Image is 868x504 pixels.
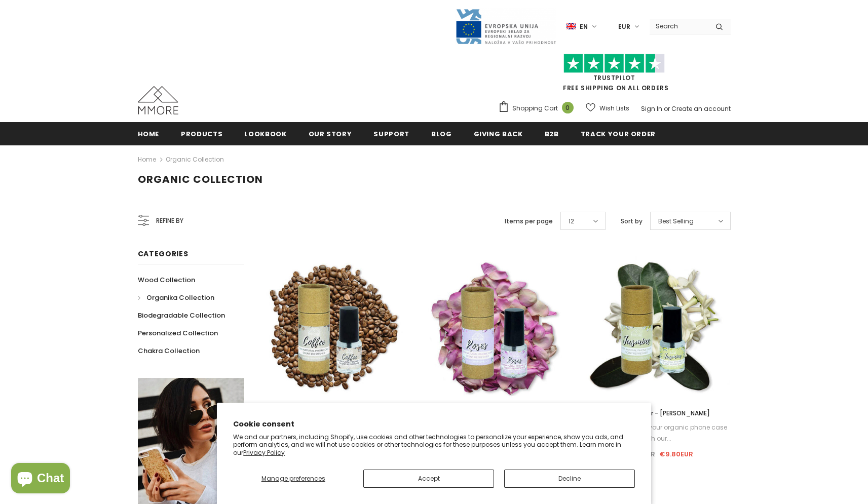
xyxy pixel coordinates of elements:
span: Shopping Cart [512,103,558,113]
span: Organika Collection [146,293,214,302]
label: Items per page [505,216,553,226]
a: Wood Collection [138,271,195,289]
img: Trust Pilot Stars [563,54,665,73]
span: Giving back [474,129,523,139]
label: Sort by [621,216,643,226]
button: Accept [363,470,494,488]
div: Refresh the scent of your organic phone case with our... [583,422,730,444]
span: 12 [569,216,574,226]
img: Javni Razpis [455,8,556,45]
a: Blog [431,122,452,145]
span: Personalized Collection [138,328,218,338]
span: Wish Lists [599,103,629,113]
h2: Cookie consent [233,419,635,430]
span: Home [138,129,160,139]
span: Our Story [309,129,352,139]
a: Privacy Policy [243,448,285,457]
span: en [580,22,588,32]
inbox-online-store-chat: Shopify online store chat [8,463,73,496]
span: Track your order [581,129,656,139]
span: €9.80EUR [659,449,693,459]
a: Chakra Collection [138,342,200,360]
a: Personalized Collection [138,324,218,342]
span: Lookbook [244,129,286,139]
a: Scent Refresher - [PERSON_NAME] [583,408,730,419]
span: Refine by [156,215,183,226]
span: Best Selling [658,216,694,226]
a: Track your order [581,122,656,145]
span: or [664,104,670,113]
span: Chakra Collection [138,346,200,356]
a: Biodegradable Collection [138,306,225,324]
img: MMORE Cases [138,86,178,114]
a: Home [138,153,156,166]
a: Create an account [671,104,731,113]
span: EUR [618,22,630,32]
a: Organic Collection [166,155,224,164]
a: Home [138,122,160,145]
a: Lookbook [244,122,286,145]
button: Manage preferences [233,470,353,488]
span: FREE SHIPPING ON ALL ORDERS [498,58,731,92]
a: Javni Razpis [455,22,556,30]
a: Wish Lists [586,99,629,117]
a: Trustpilot [593,73,635,82]
span: Wood Collection [138,275,195,285]
span: B2B [545,129,559,139]
span: support [373,129,409,139]
span: Scent Refresher - [PERSON_NAME] [603,409,710,417]
img: i-lang-1.png [567,22,576,31]
span: Organic Collection [138,172,263,186]
input: Search Site [650,19,708,33]
a: Products [181,122,222,145]
a: B2B [545,122,559,145]
p: We and our partners, including Shopify, use cookies and other technologies to personalize your ex... [233,433,635,457]
span: 0 [562,102,574,113]
a: support [373,122,409,145]
span: Blog [431,129,452,139]
span: Categories [138,249,188,259]
a: Giving back [474,122,523,145]
a: Sign In [641,104,662,113]
span: €11.90EUR [621,449,655,459]
button: Decline [504,470,635,488]
span: Manage preferences [261,474,325,483]
a: Shopping Cart 0 [498,101,579,116]
a: Our Story [309,122,352,145]
a: Organika Collection [138,289,214,306]
span: Biodegradable Collection [138,311,225,320]
span: Products [181,129,222,139]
